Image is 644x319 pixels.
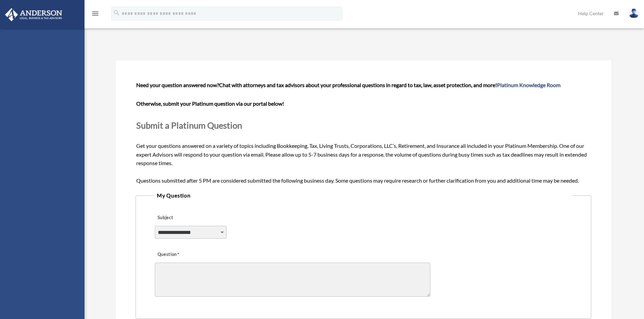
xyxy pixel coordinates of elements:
img: User Pic [629,8,639,18]
legend: My Question [154,191,573,200]
i: menu [91,9,99,18]
span: Need your question answered now? [136,82,219,88]
span: Get your questions answered on a variety of topics including Bookkeeping, Tax, Living Trusts, Cor... [136,82,591,183]
label: Question [155,250,207,260]
a: menu [91,12,99,18]
span: Chat with attorneys and tax advisors about your professional questions in regard to tax, law, ass... [219,82,560,88]
a: Platinum Knowledge Room [497,82,560,88]
img: Anderson Advisors Platinum Portal [3,8,64,21]
b: Otherwise, submit your Platinum question via our portal below! [136,100,284,107]
i: search [113,9,120,17]
label: Subject [155,213,219,223]
span: Submit a Platinum Question [136,120,242,130]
